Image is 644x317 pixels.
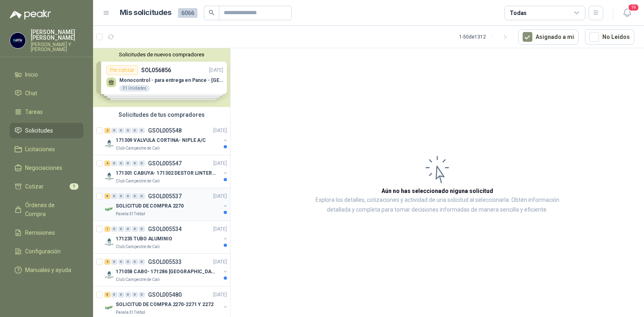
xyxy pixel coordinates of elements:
div: 0 [125,161,131,166]
span: Cotizar [25,182,44,191]
span: Manuales y ayuda [25,266,71,274]
p: [DATE] [213,127,227,135]
p: Club Campestre de Cali [116,244,160,250]
div: 0 [132,292,138,298]
div: 0 [111,259,117,265]
div: 0 [139,259,145,265]
a: 4 0 0 0 0 0 GSOL005533[DATE] Company Logo171058 CABO- 171286 [GEOGRAPHIC_DATA]Club Campestre de Cali [104,257,229,283]
div: 2 [104,128,110,133]
p: [DATE] [213,193,227,200]
div: 0 [125,259,131,265]
p: [DATE] [213,258,227,266]
div: 0 [132,226,138,232]
a: Manuales y ayuda [10,262,83,278]
div: 0 [139,226,145,232]
h1: Mis solicitudes [120,7,172,19]
p: SOLICITUD DE COMPRA 2270-2271 Y 2272 [116,301,214,308]
img: Logo peakr [10,10,51,19]
p: Explora los detalles, cotizaciones y actividad de una solicitud al seleccionarla. Obtén informaci... [311,195,563,215]
p: Panela El Trébol [116,309,145,316]
span: search [209,10,214,15]
div: 0 [139,193,145,199]
a: Solicitudes [10,123,83,138]
p: Club Campestre de Cali [116,178,160,184]
div: 0 [125,292,131,298]
span: Licitaciones [25,145,55,154]
div: 0 [111,128,117,133]
p: 171301 CABUYA- 171302 DESTOR LINTER- 171305 PINZA [116,169,216,177]
p: [DATE] [213,160,227,167]
span: Inicio [25,70,38,79]
p: Club Campestre de Cali [116,276,160,283]
h3: Aún no has seleccionado niguna solicitud [381,186,493,195]
div: 6 [104,193,110,199]
a: Tareas [10,104,83,120]
div: 0 [132,128,138,133]
img: Company Logo [104,270,114,280]
p: GSOL005537 [148,193,182,199]
span: Solicitudes [25,126,53,135]
p: [PERSON_NAME] Y [PERSON_NAME] [31,42,83,52]
a: Configuración [10,244,83,259]
div: 0 [125,128,131,133]
p: GSOL005548 [148,128,182,133]
div: 0 [111,292,117,298]
div: 0 [111,161,117,166]
p: GSOL005534 [148,226,182,232]
div: 0 [118,292,124,298]
p: GSOL005533 [148,259,182,265]
div: Todas [510,9,527,17]
div: 1 - 50 de 1312 [459,30,512,43]
div: 6 [104,292,110,298]
p: [PERSON_NAME] [PERSON_NAME] [31,29,83,41]
span: Tareas [25,107,43,116]
a: 4 0 0 0 0 0 GSOL005547[DATE] Company Logo171301 CABUYA- 171302 DESTOR LINTER- 171305 PINZAClub Ca... [104,158,229,184]
p: SOLICITUD DE COMPRA 2270 [116,202,184,210]
div: 0 [125,193,131,199]
a: Licitaciones [10,141,83,157]
button: Solicitudes de nuevos compradores [96,51,227,58]
div: 0 [111,226,117,232]
div: 0 [118,128,124,133]
div: 0 [139,292,145,298]
span: Órdenes de Compra [25,201,76,218]
div: 4 [104,161,110,166]
a: Chat [10,86,83,101]
a: Cotizar9 [10,179,83,194]
p: [DATE] [213,291,227,299]
div: 0 [118,161,124,166]
p: 171058 CABO- 171286 [GEOGRAPHIC_DATA] [116,268,216,276]
a: Inicio [10,67,83,82]
div: 4 [104,259,110,265]
a: 1 0 0 0 0 0 GSOL005534[DATE] Company Logo171235 TUBO ALUMINIOClub Campestre de Cali [104,224,229,250]
div: 0 [111,193,117,199]
div: Solicitudes de tus compradores [93,107,230,122]
div: 0 [132,161,138,166]
span: 9 [70,183,78,190]
img: Company Logo [104,139,114,148]
a: Remisiones [10,225,83,240]
p: GSOL005547 [148,161,182,166]
img: Company Logo [104,204,114,214]
span: 6066 [178,8,197,18]
img: Company Logo [10,33,25,48]
button: 19 [620,6,634,20]
div: 0 [118,259,124,265]
div: 1 [104,226,110,232]
span: Negociaciones [25,163,62,172]
p: Club Campestre de Cali [116,145,160,152]
img: Company Logo [104,303,114,313]
div: 0 [139,128,145,133]
span: Configuración [25,247,61,256]
p: 171235 TUBO ALUMINIO [116,235,172,243]
a: 2 0 0 0 0 0 GSOL005548[DATE] Company Logo171309 VALVULA CORTINA- NIPLE A/CClub Campestre de Cali [104,126,229,152]
a: Negociaciones [10,160,83,176]
div: 0 [125,226,131,232]
span: Remisiones [25,228,55,237]
a: 6 0 0 0 0 0 GSOL005480[DATE] Company LogoSOLICITUD DE COMPRA 2270-2271 Y 2272Panela El Trébol [104,290,229,316]
p: [DATE] [213,225,227,233]
button: Asignado a mi [518,29,578,45]
img: Company Logo [104,171,114,181]
div: 0 [139,161,145,166]
img: Company Logo [104,237,114,247]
